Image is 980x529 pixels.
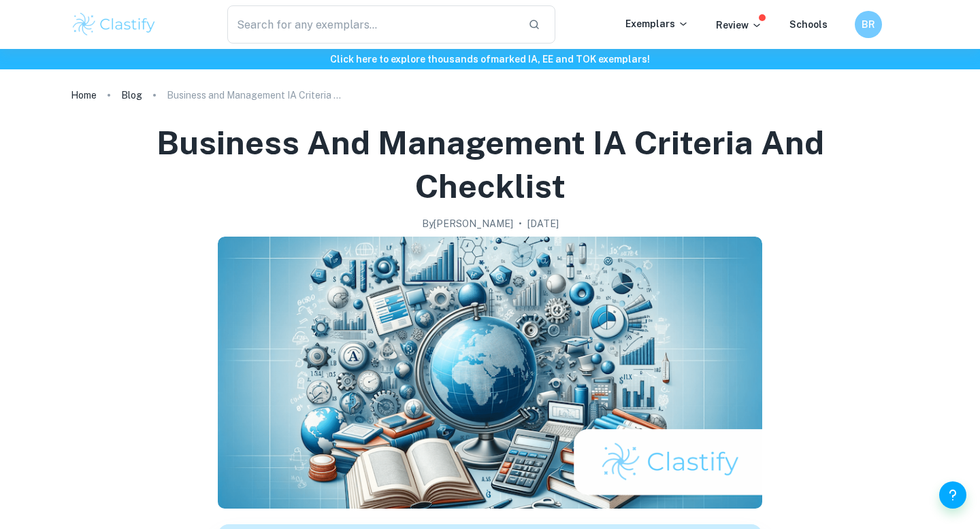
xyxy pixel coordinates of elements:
[167,88,344,103] p: Business and Management IA Criteria and Checklist
[625,16,689,31] p: Exemplars
[861,17,877,32] h6: BR
[519,216,522,231] p: •
[939,481,966,509] button: Help and Feedback
[716,18,762,33] p: Review
[527,216,559,231] h2: [DATE]
[227,5,517,44] input: Search for any exemplars...
[87,121,893,208] h1: Business and Management IA Criteria and Checklist
[422,216,513,231] h2: By [PERSON_NAME]
[218,237,762,509] img: Business and Management IA Criteria and Checklist cover image
[3,52,977,67] h6: Click here to explore thousands of marked IA, EE and TOK exemplars !
[71,11,157,38] img: Clastify logo
[855,11,882,38] button: BR
[71,86,97,105] a: Home
[789,19,828,30] a: Schools
[121,86,142,105] a: Blog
